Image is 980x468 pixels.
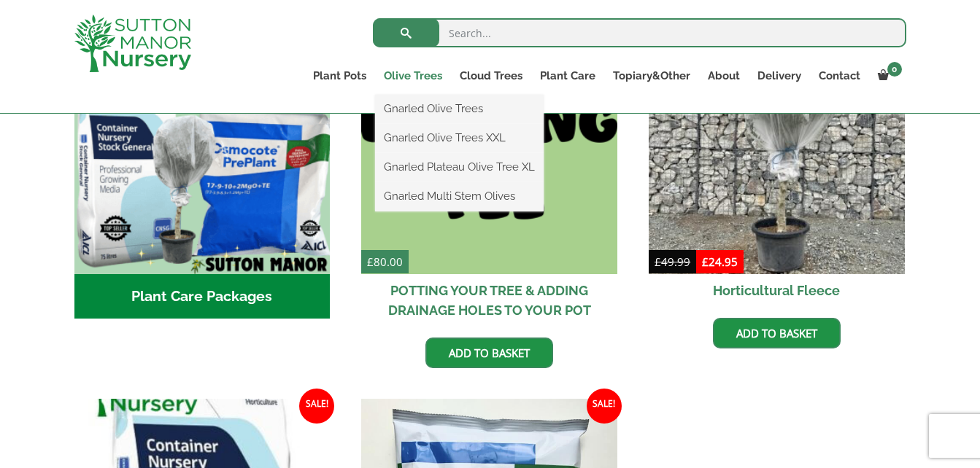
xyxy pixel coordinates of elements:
[699,66,749,86] a: About
[887,62,902,77] span: 0
[375,156,544,178] a: Gnarled Plateau Olive Tree XL
[810,66,869,86] a: Contact
[375,98,544,120] a: Gnarled Olive Trees
[304,66,375,86] a: Plant Pots
[361,18,617,327] a: £80.00 POTTING YOUR TREE & ADDING DRAINAGE HOLES TO YOUR POT
[649,274,905,307] h2: Horticultural Fleece
[74,274,331,319] h2: Plant Care Packages
[531,66,604,86] a: Plant Care
[367,254,403,269] bdi: 80.00
[425,338,553,368] a: Add to basket: “POTTING YOUR TREE & ADDING DRAINAGE HOLES TO YOUR POT”
[869,66,906,86] a: 0
[361,274,617,327] h2: POTTING YOUR TREE & ADDING DRAINAGE HOLES TO YOUR POT
[74,18,331,319] a: Visit product category Plant Care Packages
[749,66,810,86] a: Delivery
[713,318,841,348] a: Add to basket: “Horticultural Fleece”
[361,18,617,274] img: POTTING YOUR TREE & ADDING DRAINAGE HOLES TO YOUR POT
[375,66,451,86] a: Olive Trees
[367,254,374,269] span: £
[375,127,544,149] a: Gnarled Olive Trees XXL
[702,254,738,269] bdi: 24.95
[74,18,331,274] img: Plant Care Packages
[649,18,905,307] a: Sale! Horticultural Fleece
[702,254,709,269] span: £
[373,18,906,47] input: Search...
[655,254,661,269] span: £
[375,185,544,207] a: Gnarled Multi Stem Olives
[655,254,690,269] bdi: 49.99
[74,15,191,72] img: logo
[299,389,334,424] span: Sale!
[649,18,905,274] img: Horticultural Fleece
[604,66,699,86] a: Topiary&Other
[451,66,531,86] a: Cloud Trees
[587,389,622,424] span: Sale!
